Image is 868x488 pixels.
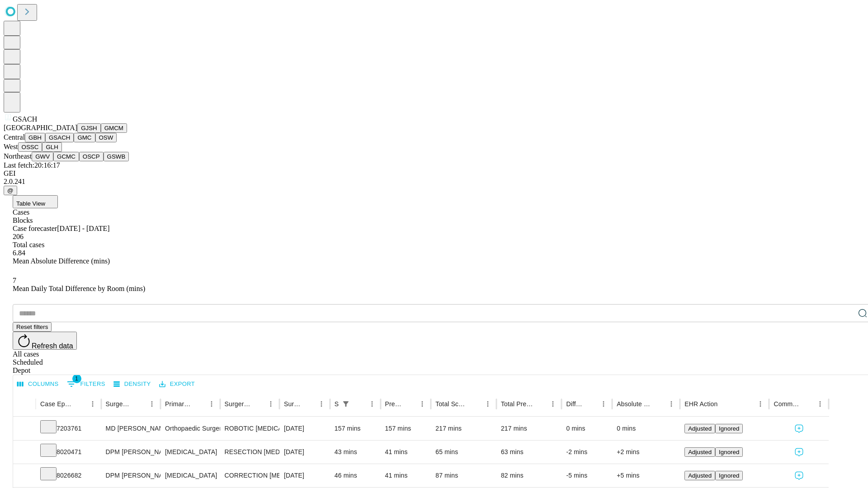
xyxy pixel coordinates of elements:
button: Density [111,377,153,391]
div: Absolute Difference [617,400,651,408]
div: +5 mins [617,464,675,487]
div: -5 mins [566,464,608,487]
span: Mean Daily Total Difference by Room (mins) [13,285,145,292]
div: 217 mins [501,417,557,440]
div: Total Scheduled Duration [435,400,468,408]
div: 157 mins [385,417,427,440]
button: GCMC [53,152,79,161]
button: GLH [42,142,61,152]
button: GWV [32,152,53,161]
button: GJSH [77,123,101,133]
button: Menu [416,398,429,410]
button: Reset filters [13,322,52,332]
button: GSACH [45,133,74,142]
button: Sort [403,398,416,410]
div: Total Predicted Duration [501,400,533,408]
button: Sort [74,398,86,410]
button: Show filters [65,377,108,391]
button: GSWB [104,152,129,161]
span: Ignored [719,449,739,455]
div: 0 mins [617,417,675,440]
span: Ignored [719,425,739,432]
div: ROBOTIC [MEDICAL_DATA] KNEE TOTAL [225,417,275,440]
div: +2 mins [617,441,675,464]
span: Ignored [719,472,739,479]
button: Menu [315,398,328,410]
div: CORRECTION [MEDICAL_DATA], [MEDICAL_DATA] [MEDICAL_DATA] [225,464,275,487]
span: Table View [16,200,45,207]
span: [GEOGRAPHIC_DATA] [4,124,77,131]
button: GMCM [101,123,127,133]
button: Ignored [715,424,743,433]
button: Sort [469,398,481,410]
span: Total cases [13,241,44,249]
button: Ignored [715,471,743,480]
div: 82 mins [501,464,557,487]
div: [DATE] [284,441,325,464]
span: Reset filters [16,324,48,330]
button: Sort [718,398,731,410]
div: 46 mins [335,464,376,487]
span: Adjusted [688,425,712,432]
div: 217 mins [435,417,492,440]
span: Case forecaster [13,225,57,232]
div: 87 mins [435,464,492,487]
div: Surgery Name [225,400,251,408]
div: 1 active filter [340,398,352,410]
button: GBH [25,133,45,142]
button: Show filters [340,398,352,410]
span: Adjusted [688,449,712,455]
button: Adjusted [684,424,715,433]
button: Expand [18,421,31,437]
button: Menu [754,398,767,410]
button: Sort [302,398,315,410]
div: MD [PERSON_NAME] [106,417,156,440]
div: 63 mins [501,441,557,464]
button: Select columns [15,377,61,391]
span: [DATE] - [DATE] [57,225,109,232]
button: Expand [18,445,31,460]
span: Refresh data [32,342,73,350]
button: Menu [665,398,678,410]
span: 206 [13,233,24,240]
button: Sort [353,398,366,410]
span: Mean Absolute Difference (mins) [13,257,110,265]
div: Scheduled In Room Duration [335,400,339,408]
button: Ignored [715,447,743,457]
div: Predicted In Room Duration [385,400,403,408]
span: Adjusted [688,472,712,479]
span: 7 [13,277,16,284]
button: Sort [252,398,264,410]
button: Adjusted [684,447,715,457]
div: Case Epic Id [40,400,73,408]
span: GSACH [13,115,37,123]
button: Menu [366,398,378,410]
div: 65 mins [435,441,492,464]
div: GEI [4,169,864,178]
div: 41 mins [385,464,427,487]
button: Menu [814,398,826,410]
button: Refresh data [13,332,77,350]
button: Menu [597,398,610,410]
div: 2.0.241 [4,178,864,186]
button: Menu [86,398,99,410]
div: 8026682 [40,464,97,487]
div: Difference [566,400,584,408]
div: 8020471 [40,441,97,464]
div: [DATE] [284,464,325,487]
span: Northeast [4,152,32,160]
span: Last fetch: 20:16:17 [4,161,60,169]
button: Sort [534,398,547,410]
div: Orthopaedic Surgery [165,417,215,440]
button: Table View [13,195,58,208]
div: RESECTION [MEDICAL_DATA] DISTAL END OF PHALANX TOE [225,441,275,464]
button: OSCP [79,152,104,161]
span: Central [4,133,25,141]
div: DPM [PERSON_NAME] [PERSON_NAME] [106,441,156,464]
button: Menu [205,398,218,410]
button: Menu [146,398,158,410]
button: Menu [547,398,559,410]
span: 1 [72,374,81,383]
div: 0 mins [566,417,608,440]
div: 43 mins [335,441,376,464]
